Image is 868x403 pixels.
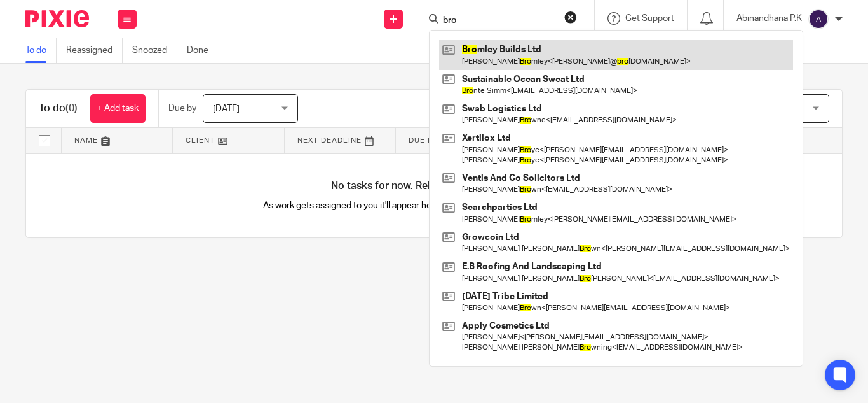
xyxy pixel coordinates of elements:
[442,15,556,27] input: Search
[90,94,146,123] a: + Add task
[26,180,842,193] h4: No tasks for now. Relax and enjoy your day!
[66,38,123,63] a: Reassigned
[808,9,829,29] img: svg%3E
[230,199,638,212] p: As work gets assigned to you it'll appear here automatically, helping you stay organised.
[25,38,57,63] a: To do
[213,104,240,113] span: [DATE]
[187,38,218,63] a: Done
[564,11,577,24] button: Clear
[65,103,78,113] span: (0)
[625,14,674,23] span: Get Support
[39,102,78,115] h1: To do
[25,10,89,27] img: Pixie
[736,12,802,25] p: Abinandhana P.K
[168,102,196,115] p: Due by
[132,38,177,63] a: Snoozed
